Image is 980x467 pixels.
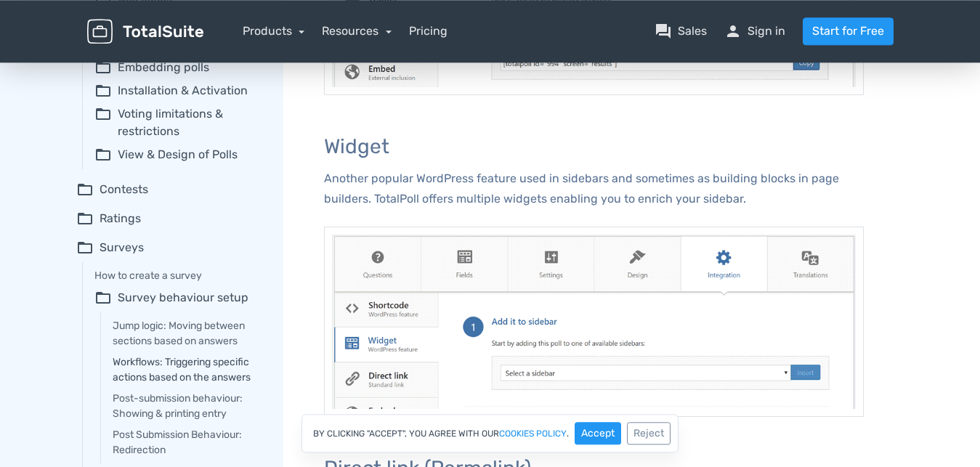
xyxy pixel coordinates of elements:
a: Post-submission behaviour: Showing & printing entry [113,391,263,421]
button: Reject [627,422,671,444]
span: folder_open [94,289,112,306]
summary: folder_openSurvey behaviour setup [94,289,263,306]
span: folder_open [76,181,94,198]
a: Jump logic: Moving between sections based on answers [113,318,263,349]
p: Another popular WordPress feature used in sidebars and sometimes as building blocks in page build... [324,168,864,209]
a: How to create a survey [94,268,263,283]
a: personSign in [724,23,785,40]
span: question_answer [655,23,672,40]
span: folder_open [76,239,94,256]
a: Products [243,24,305,38]
summary: folder_openInstallation & Activation [94,82,263,100]
summary: folder_openView & Design of Polls [94,146,263,163]
span: folder_open [94,82,112,100]
a: cookies policy [499,429,567,438]
div: By clicking "Accept", you agree with our . [301,414,679,452]
span: folder_open [94,105,112,140]
summary: folder_openContests [76,181,263,198]
summary: folder_openEmbedding polls [94,59,263,76]
a: question_answerSales [655,23,707,40]
span: folder_open [94,146,112,163]
a: Resources [322,24,392,38]
span: folder_open [94,59,112,76]
summary: folder_openVoting limitations & restrictions [94,105,263,140]
a: Pricing [409,23,448,40]
h3: Widget [324,136,864,158]
a: Start for Free [803,17,894,45]
summary: folder_openSurveys [76,239,263,256]
span: person [724,23,742,40]
img: Widget integration [324,227,864,417]
img: TotalSuite for WordPress [87,19,203,44]
a: Workflows: Triggering specific actions based on the answers [113,354,263,385]
summary: folder_openRatings [76,210,263,227]
span: folder_open [76,210,94,227]
button: Accept [575,422,621,444]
